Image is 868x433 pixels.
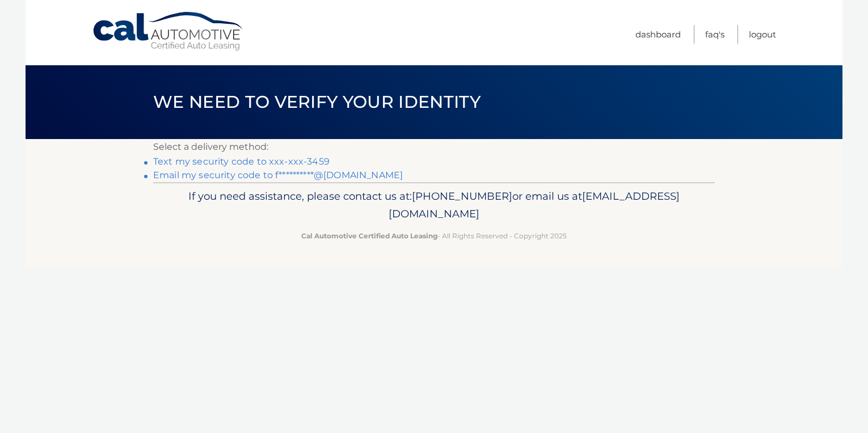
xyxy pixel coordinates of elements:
[635,25,681,44] a: Dashboard
[301,232,437,240] strong: Cal Automotive Certified Auto Leasing
[412,190,512,203] span: [PHONE_NUMBER]
[161,187,707,224] p: If you need assistance, please contact us at: or email us at
[153,139,715,155] p: Select a delivery method:
[705,25,724,44] a: FAQ's
[161,230,707,242] p: - All Rights Reserved - Copyright 2025
[153,170,403,180] a: Email my security code to f**********@[DOMAIN_NAME]
[92,11,245,52] a: Cal Automotive
[749,25,776,44] a: Logout
[153,91,481,112] span: We need to verify your identity
[153,156,330,167] a: Text my security code to xxx-xxx-3459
